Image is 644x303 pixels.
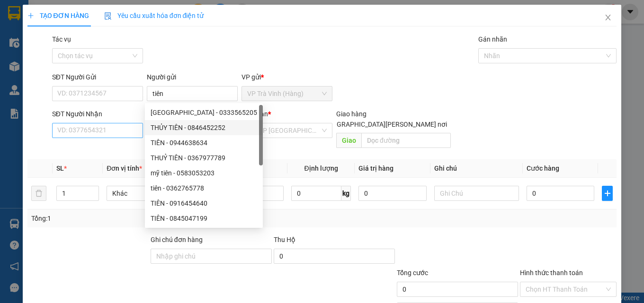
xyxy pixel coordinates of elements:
[4,32,138,50] p: NHẬN:
[604,14,612,21] span: close
[241,72,332,82] div: VP gửi
[602,186,613,201] button: plus
[145,135,263,150] div: TIÊN - 0944638634
[145,105,263,120] div: MỸ TIÊN - 0333565205
[274,236,295,243] span: Thu Hộ
[151,138,257,148] div: TIÊN - 0944638634
[145,196,263,211] div: TIÊN - 0916454640
[527,164,559,172] span: Cước hàng
[304,164,338,172] span: Định lượng
[478,35,507,43] label: Gán nhãn
[434,186,519,201] input: Ghi Chú
[520,269,583,277] label: Hình thức thanh toán
[107,164,142,172] span: Đơn vị tính
[151,183,257,193] div: tiên - 0362765778
[4,32,95,50] span: VP [PERSON_NAME] ([GEOGRAPHIC_DATA])
[147,72,238,82] div: Người gửi
[430,159,523,178] th: Ghi chú
[341,186,351,201] span: kg
[52,109,143,119] div: SĐT Người Nhận
[336,133,361,148] span: Giao
[151,198,257,208] div: TIÊN - 0916454640
[145,165,263,181] div: mỹ tiên - 0583053203
[602,190,612,197] span: plus
[318,119,451,130] span: [GEOGRAPHIC_DATA][PERSON_NAME] nơi
[397,269,428,277] span: Tổng cước
[151,153,257,163] div: THUỶ TIÊN - 0367977789
[145,211,263,226] div: TIÊN - 0845047199
[358,164,394,172] span: Giá trị hàng
[151,107,257,118] div: [GEOGRAPHIC_DATA] - 0333565205
[27,12,34,19] span: plus
[145,181,263,196] div: tiên - 0362765778
[56,164,64,172] span: SL
[336,110,367,118] span: Giao hàng
[151,249,272,264] input: Ghi chú đơn hàng
[52,72,143,82] div: SĐT Người Gửi
[32,5,110,14] strong: BIÊN NHẬN GỬI HÀNG
[27,12,89,19] span: TẠO ĐƠN HÀNG
[151,236,203,243] label: Ghi chú đơn hàng
[19,18,131,27] span: VP [PERSON_NAME] (Hàng) -
[4,18,138,27] p: GỬI:
[595,5,621,31] button: Close
[361,133,451,148] input: Dọc đường
[358,186,427,201] input: 0
[151,168,257,178] div: mỹ tiên - 0583053203
[112,186,186,200] span: Khác
[145,120,263,135] div: THỦY TIÊN - 0846452252
[118,18,131,27] span: kiệt
[31,186,46,201] button: delete
[247,87,327,101] span: VP Trà Vinh (Hàng)
[145,150,263,165] div: THUỶ TIÊN - 0367977789
[51,51,75,60] span: chị yến
[4,51,75,60] span: 0909165983 -
[52,35,71,43] label: Tác vụ
[151,213,257,224] div: TIÊN - 0845047199
[4,61,23,70] span: GIAO:
[104,12,112,20] img: icon
[151,122,257,133] div: THỦY TIÊN - 0846452252
[104,12,204,19] span: Yêu cầu xuất hóa đơn điện tử
[31,213,250,224] div: Tổng: 1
